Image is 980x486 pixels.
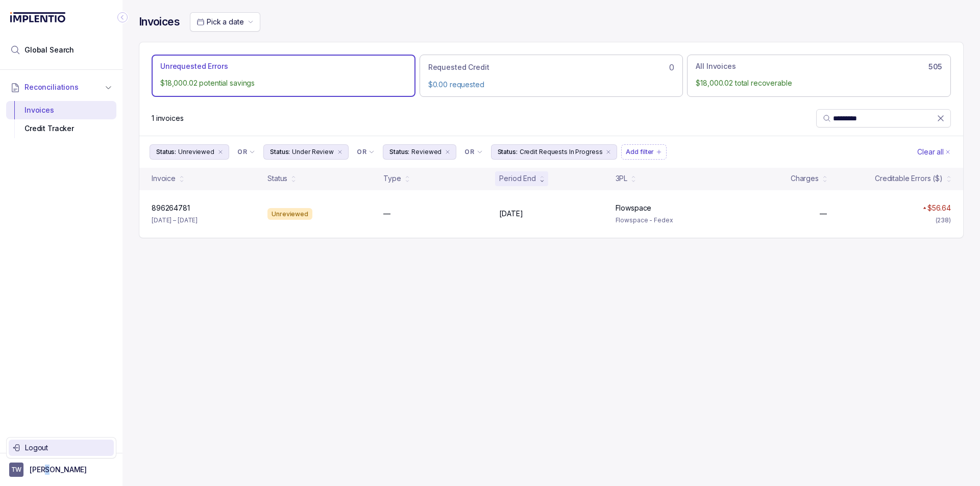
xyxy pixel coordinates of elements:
[25,443,110,453] p: Logout
[152,215,198,225] p: [DATE] – [DATE]
[152,173,176,184] div: Invoice
[626,147,654,157] p: Add filter
[875,173,943,184] div: Creditable Errors ($)
[357,148,366,156] p: OR
[24,82,79,92] span: Reconciliations
[499,209,523,219] p: [DATE]
[237,148,247,156] p: OR
[927,203,951,213] p: $56.64
[160,78,407,88] p: $18,000.02 potential savings
[428,61,675,73] div: 0
[152,203,190,213] p: 896264781
[928,63,942,71] h6: 505
[156,147,176,157] p: Status:
[336,148,344,156] div: remove content
[915,144,953,160] button: Clear Filters
[9,463,113,477] button: User initials[PERSON_NAME]
[139,15,180,29] h4: Invoices
[267,208,312,220] div: Unreviewed
[383,144,456,160] button: Filter Chip Reviewed
[9,463,23,477] span: User initials
[14,119,108,138] div: Credit Tracker
[696,78,942,88] p: $18,000.02 total recoverable
[152,55,951,96] ul: Action Tab Group
[791,173,819,184] div: Charges
[616,215,719,225] p: Flowspace - Fedex
[353,145,379,159] button: Filter Chip Connector undefined
[604,148,612,156] div: remove content
[411,147,442,157] p: Reviewed
[498,147,518,157] p: Status:
[428,80,675,90] p: $0.00 requested
[216,148,225,156] div: remove content
[152,113,184,123] div: Remaining page entries
[6,76,116,98] button: Reconciliations
[499,173,536,184] div: Period End
[197,17,243,27] search: Date Range Picker
[357,148,375,156] li: Filter Chip Connector undefined
[267,173,287,184] div: Status
[178,147,214,157] p: Unreviewed
[389,147,409,157] p: Status:
[150,144,229,160] button: Filter Chip Unreviewed
[464,148,474,156] p: OR
[444,148,452,156] div: remove content
[520,147,603,157] p: Credit Requests In Progress
[428,62,489,72] p: Requested Credit
[292,147,334,157] p: Under Review
[263,144,349,160] button: Filter Chip Under Review
[207,17,243,26] span: Pick a date
[233,145,259,159] button: Filter Chip Connector undefined
[30,465,87,475] p: [PERSON_NAME]
[923,207,926,209] img: red pointer upwards
[616,173,628,184] div: 3PL
[116,11,129,23] div: Collapse Icon
[820,209,827,219] p: —
[460,145,486,159] button: Filter Chip Connector undefined
[237,148,255,156] li: Filter Chip Connector undefined
[616,203,652,213] p: Flowspace
[270,147,290,157] p: Status:
[14,101,108,119] div: Invoices
[383,209,390,219] p: —
[696,61,736,71] p: All Invoices
[621,144,667,160] button: Filter Chip Add filter
[936,215,951,225] div: (238)
[464,148,482,156] li: Filter Chip Connector undefined
[6,99,116,140] div: Reconciliations
[491,144,618,160] button: Filter Chip Credit Requests In Progress
[160,61,228,71] p: Unrequested Errors
[917,147,944,157] p: Clear all
[24,45,74,55] span: Global Search
[190,12,260,32] button: Date Range Picker
[150,144,915,160] ul: Filter Group
[383,173,401,184] div: Type
[152,113,184,123] p: 1 invoices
